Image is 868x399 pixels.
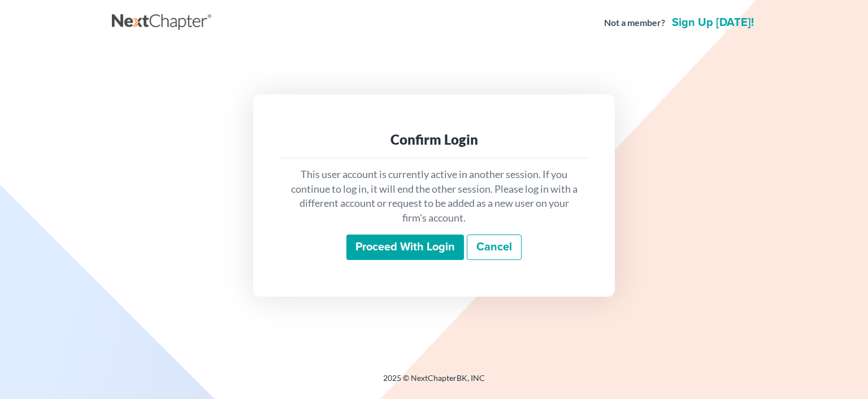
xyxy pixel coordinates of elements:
strong: Not a member? [604,16,665,29]
div: 2025 © NextChapterBK, INC [112,372,756,393]
div: Confirm Login [289,131,579,149]
input: Proceed with login [346,235,464,261]
a: Sign up [DATE]! [670,17,756,28]
p: This user account is currently active in another session. If you continue to log in, it will end ... [289,167,579,225]
a: Cancel [467,235,522,261]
